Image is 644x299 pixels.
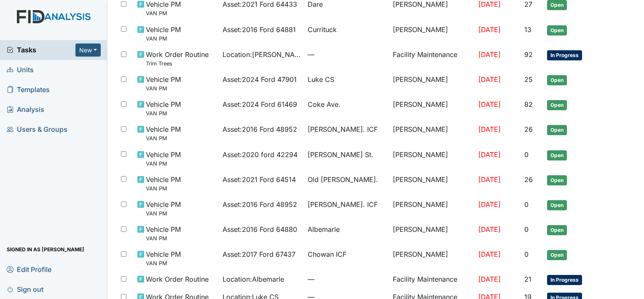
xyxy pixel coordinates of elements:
[478,50,501,59] span: [DATE]
[478,275,501,283] span: [DATE]
[547,225,567,235] span: Open
[308,224,340,234] span: Albemarle
[146,9,181,17] small: VAN PM
[308,99,341,109] span: Coke Ave.
[308,74,334,84] span: Luke CS
[478,125,501,133] span: [DATE]
[547,200,567,210] span: Open
[146,199,181,217] span: Vehicle PM VAN PM
[146,49,209,68] span: Work Order Routine Trim Trees
[524,25,531,34] span: 13
[308,274,386,284] span: —
[146,60,209,68] small: Trim Trees
[146,160,181,168] small: VAN PM
[223,249,295,259] span: Asset : 2017 Ford 67437
[478,150,501,159] span: [DATE]
[146,185,181,193] small: VAN PM
[389,71,475,96] td: [PERSON_NAME]
[7,83,50,96] span: Templates
[146,234,181,242] small: VAN PM
[478,225,501,234] span: [DATE]
[146,24,181,43] span: Vehicle PM VAN PM
[547,250,567,260] span: Open
[7,243,84,256] span: Signed in as [PERSON_NAME]
[146,35,181,43] small: VAN PM
[389,146,475,171] td: [PERSON_NAME]
[547,75,567,85] span: Open
[389,21,475,46] td: [PERSON_NAME]
[308,49,386,60] span: —
[223,274,284,284] span: Location : Albemarle
[223,49,301,60] span: Location : [PERSON_NAME] St.
[308,124,378,134] span: [PERSON_NAME]. ICF
[308,24,337,35] span: Currituck
[7,103,44,116] span: Analysis
[146,224,181,242] span: Vehicle PM VAN PM
[547,125,567,135] span: Open
[524,250,529,258] span: 0
[223,174,296,185] span: Asset : 2021 Ford 64514
[547,50,582,60] span: In Progress
[7,263,51,276] span: Edit Profile
[7,283,43,296] span: Sign out
[223,124,297,134] span: Asset : 2016 Ford 48952
[524,125,533,133] span: 26
[146,149,181,168] span: Vehicle PM VAN PM
[547,150,567,160] span: Open
[146,109,181,117] small: VAN PM
[7,45,75,55] a: Tasks
[389,221,475,246] td: [PERSON_NAME]
[146,259,181,267] small: VAN PM
[75,43,101,57] button: New
[146,84,181,92] small: VAN PM
[524,150,529,159] span: 0
[223,149,298,160] span: Asset : 2020 ford 42294
[524,75,533,84] span: 25
[146,134,181,142] small: VAN PM
[524,50,533,59] span: 92
[389,121,475,146] td: [PERSON_NAME]
[223,199,297,209] span: Asset : 2016 Ford 48952
[389,271,475,288] td: Facility Maintenance
[146,174,181,193] span: Vehicle PM VAN PM
[146,249,181,267] span: Vehicle PM VAN PM
[478,75,501,84] span: [DATE]
[389,96,475,121] td: [PERSON_NAME]
[7,123,67,136] span: Users & Groups
[146,99,181,117] span: Vehicle PM VAN PM
[524,225,529,234] span: 0
[146,74,181,92] span: Vehicle PM VAN PM
[547,25,567,35] span: Open
[223,74,297,84] span: Asset : 2024 Ford 47901
[308,249,346,259] span: Chowan ICF
[308,174,378,185] span: Old [PERSON_NAME].
[146,209,181,217] small: VAN PM
[547,275,582,285] span: In Progress
[146,124,181,142] span: Vehicle PM VAN PM
[7,63,34,76] span: Units
[478,25,501,34] span: [DATE]
[308,149,373,160] span: [PERSON_NAME] St.
[524,100,533,109] span: 82
[223,99,297,109] span: Asset : 2024 Ford 61469
[389,196,475,221] td: [PERSON_NAME]
[223,224,297,234] span: Asset : 2016 Ford 64880
[146,274,209,284] span: Work Order Routine
[478,250,501,258] span: [DATE]
[389,246,475,271] td: [PERSON_NAME]
[389,46,475,71] td: Facility Maintenance
[223,24,296,35] span: Asset : 2016 Ford 64881
[547,100,567,110] span: Open
[478,200,501,209] span: [DATE]
[389,171,475,196] td: [PERSON_NAME]
[308,199,378,209] span: [PERSON_NAME]. ICF
[478,100,501,109] span: [DATE]
[524,200,529,209] span: 0
[547,175,567,185] span: Open
[524,275,531,283] span: 21
[478,175,501,184] span: [DATE]
[524,175,533,184] span: 26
